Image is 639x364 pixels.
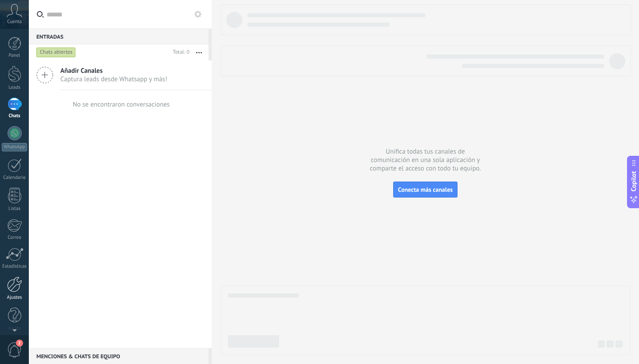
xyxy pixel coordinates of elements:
[7,19,22,25] span: Cuenta
[60,75,167,83] span: Captura leads desde Whatsapp y más!
[16,340,23,347] span: 2
[29,28,209,44] div: Entradas
[29,348,209,364] div: Menciones & Chats de equipo
[2,295,28,301] div: Ajustes
[170,48,189,57] div: Total: 0
[393,182,458,198] button: Conecta más canales
[36,47,76,58] div: Chats abiertos
[2,85,28,91] div: Leads
[73,100,170,109] div: No se encontraron conversaciones
[629,171,638,192] span: Copilot
[398,186,453,194] span: Conecta más canales
[2,175,28,181] div: Calendario
[2,113,28,119] div: Chats
[2,53,28,59] div: Panel
[2,235,28,241] div: Correo
[60,67,167,75] span: Añadir Canales
[2,206,28,212] div: Listas
[189,44,209,60] button: Más
[2,264,28,269] div: Estadísticas
[2,143,27,151] div: WhatsApp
